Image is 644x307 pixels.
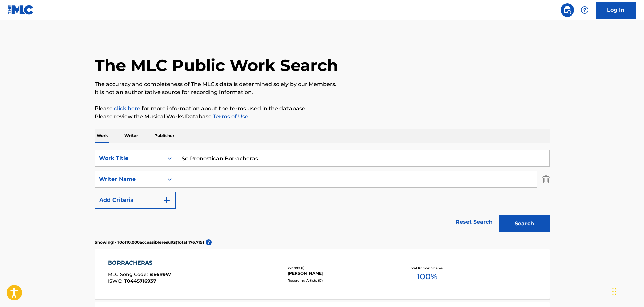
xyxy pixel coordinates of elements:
[578,3,591,17] div: Help
[95,239,204,245] p: Showing 1 - 10 of 10,000 accessible results (Total 176,719 )
[287,265,389,270] div: Writers ( 1 )
[99,175,160,183] div: Writer Name
[206,239,212,245] span: ?
[152,129,176,143] p: Publisher
[8,5,34,15] img: MLC Logo
[95,88,550,96] p: It is not an authoritative source for recording information.
[417,271,437,283] span: 100 %
[563,6,571,14] img: search
[95,249,550,299] a: BORRACHERASMLC Song Code:BE6R9WISWC:T0445716937Writers (1)[PERSON_NAME]Recording Artists (0)Total...
[287,270,389,276] div: [PERSON_NAME]
[287,278,389,283] div: Recording Artists ( 0 )
[542,171,550,188] img: Delete Criterion
[610,275,644,307] iframe: Chat Widget
[596,2,636,19] a: Log In
[108,259,171,267] div: BORRACHERAS
[99,154,160,162] div: Work Title
[499,215,550,232] button: Search
[124,278,156,284] span: T0445716937
[108,271,149,277] span: MLC Song Code :
[95,55,338,75] h1: The MLC Public Work Search
[149,271,171,277] span: BE6R9W
[95,80,550,88] p: The accuracy and completeness of The MLC's data is determined solely by our Members.
[610,275,644,307] div: Widget de chat
[95,129,110,143] p: Work
[561,3,574,17] a: Public Search
[95,104,550,113] p: Please for more information about the terms used in the database.
[452,215,496,229] a: Reset Search
[212,113,248,120] a: Terms of Use
[114,105,140,112] a: click here
[108,278,124,284] span: ISWC :
[95,150,550,236] form: Search Form
[95,192,176,209] button: Add Criteria
[409,266,445,271] p: Total Known Shares:
[163,196,171,204] img: 9d2ae6d4665cec9f34b9.svg
[122,129,140,143] p: Writer
[612,281,616,302] div: Arrastrar
[95,113,550,121] p: Please review the Musical Works Database
[581,6,589,14] img: help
